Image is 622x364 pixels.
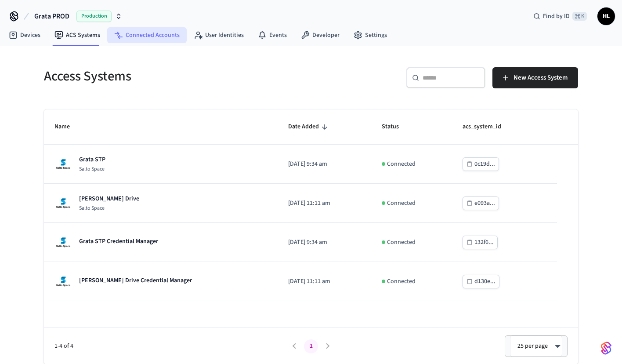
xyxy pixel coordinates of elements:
[463,157,499,171] button: 0c19d...
[107,27,187,43] a: Connected Accounts
[79,155,105,164] p: Grata STP
[463,236,498,249] button: 132f6...
[54,194,72,212] img: Salto Space Logo
[54,155,72,173] img: Salto Space Logo
[526,8,594,24] div: Find by ID⌘ K
[601,341,611,355] img: SeamLogoGradient.69752ec5.svg
[463,120,513,134] span: acs_system_id
[288,199,360,208] p: [DATE] 11:11 am
[304,339,318,353] button: page 1
[79,166,105,173] p: Salto Space
[187,27,251,43] a: User Identities
[510,335,562,357] div: 25 per page
[288,160,360,169] p: [DATE] 9:34 am
[463,197,499,210] button: e093a...
[288,277,360,286] p: [DATE] 11:11 am
[514,72,568,84] span: New Access System
[44,109,578,301] table: sticky table
[492,67,578,88] button: New Access System
[47,27,107,43] a: ACS Systems
[79,205,139,212] p: Salto Space
[387,238,416,247] p: Connected
[382,120,410,134] span: Status
[76,11,112,22] span: Production
[44,67,306,85] h5: Access Systems
[474,237,494,248] div: 132f6...
[79,237,158,246] p: Grata STP Credential Manager
[474,276,495,287] div: d130e...
[79,276,192,285] p: [PERSON_NAME] Drive Credential Manager
[251,27,294,43] a: Events
[54,233,72,251] img: Salto Space Logo
[543,12,570,21] span: Find by ID
[387,160,416,169] p: Connected
[286,339,336,353] nav: pagination navigation
[34,11,69,22] span: Grata PROD
[288,120,330,134] span: Date Added
[288,238,360,247] p: [DATE] 9:34 am
[474,159,495,170] div: 0c19d...
[598,8,614,24] span: HL
[294,27,347,43] a: Developer
[597,7,615,25] button: HL
[463,275,499,288] button: d130e...
[474,198,495,209] div: e093a...
[54,120,81,134] span: Name
[387,277,416,286] p: Connected
[2,27,47,43] a: Devices
[387,199,416,208] p: Connected
[572,12,587,21] span: ⌘ K
[54,273,72,290] img: Salto Space Logo
[347,27,394,43] a: Settings
[54,342,286,351] span: 1-4 of 4
[79,194,139,203] p: [PERSON_NAME] Drive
